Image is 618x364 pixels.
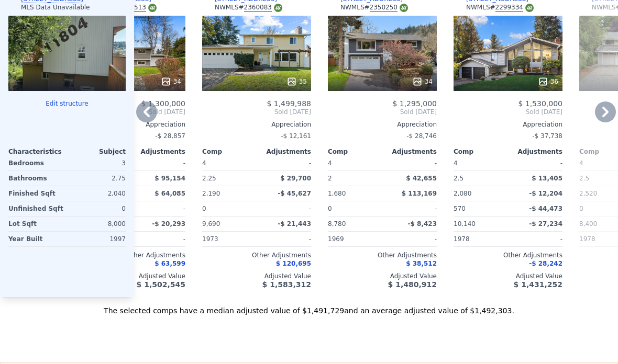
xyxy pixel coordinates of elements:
div: - [133,232,185,246]
div: Comp [454,147,508,156]
span: -$ 28,746 [406,132,437,140]
span: -$ 12,161 [281,132,311,140]
div: Bedrooms [8,156,65,170]
div: - [384,156,437,170]
div: NWMLS # [340,3,408,12]
div: Appreciation [454,120,562,129]
div: 2.75 [69,171,126,186]
span: $ 120,695 [276,260,311,267]
div: Adjustments [382,147,437,156]
div: - [510,232,562,246]
span: -$ 27,234 [529,220,562,227]
div: Appreciation [328,120,437,129]
img: NWMLS Logo [274,4,282,12]
div: Comp [202,147,257,156]
div: 2.5 [454,171,506,186]
div: 2 [328,171,380,186]
div: 1978 [454,232,506,246]
button: Edit structure [8,99,126,108]
div: Adjusted Value [328,272,437,280]
span: 4 [202,160,206,167]
span: 4 [579,160,583,167]
span: $ 42,655 [406,175,437,182]
div: MLS Data Unavailable [21,3,90,12]
span: $ 1,480,912 [388,280,437,289]
span: 0 [579,205,583,212]
div: 3 [69,156,126,170]
div: Characteristics [8,147,67,156]
span: 8,780 [328,220,346,227]
span: $ 1,300,000 [141,99,185,108]
span: Sold [DATE] [202,108,311,116]
span: $ 1,502,545 [137,280,185,289]
div: Adjustments [257,147,311,156]
div: Adjusted Value [454,272,562,280]
span: -$ 20,293 [152,220,185,227]
div: NWMLS # [466,3,534,12]
div: - [384,232,437,246]
div: Bathrooms [8,171,65,186]
span: $ 113,169 [402,190,437,197]
span: 0 [202,205,206,212]
span: 2,080 [454,190,471,197]
div: Other Adjustments [328,251,437,259]
div: 0 [69,201,126,216]
span: -$ 28,857 [155,132,185,140]
div: Subject [67,147,126,156]
img: NWMLS Logo [525,4,534,12]
span: $ 63,599 [154,260,185,267]
span: $ 1,583,312 [262,280,311,289]
span: 10,140 [454,220,476,227]
div: Finished Sqft [8,186,65,201]
span: $ 38,512 [406,260,437,267]
span: $ 1,499,988 [267,99,311,108]
span: 2,520 [579,190,597,197]
div: Year Built [8,232,65,246]
div: Comp [328,147,382,156]
span: 570 [454,205,466,212]
div: 1997 [69,232,126,246]
span: $ 29,700 [280,175,311,182]
div: Appreciation [202,120,311,129]
div: - [133,156,185,170]
span: 0 [328,205,332,212]
div: 1969 [328,232,380,246]
div: - [259,232,311,246]
div: 36 [538,76,558,87]
div: 35 [286,76,307,87]
span: -$ 28,242 [529,260,562,267]
div: - [259,156,311,170]
span: $ 1,530,000 [518,99,562,108]
div: 2.25 [202,171,255,186]
span: $ 1,431,252 [514,280,562,289]
div: Adjusted Value [202,272,311,280]
div: Unfinished Sqft [8,201,65,216]
span: -$ 44,473 [529,205,562,212]
span: -$ 37,738 [532,132,562,140]
span: 8,400 [579,220,597,227]
img: NWMLS Logo [148,4,157,12]
span: 2,190 [202,190,220,197]
div: 34 [161,76,181,87]
div: 1973 [202,232,255,246]
span: -$ 21,443 [278,220,311,227]
div: Adjustments [508,147,562,156]
span: $ 1,295,000 [392,99,437,108]
span: 9,690 [202,220,220,227]
div: Other Adjustments [202,251,311,259]
span: 4 [454,160,458,167]
div: - [510,156,562,170]
span: 4 [328,160,332,167]
div: Other Adjustments [454,251,562,259]
span: 1,680 [328,190,346,197]
span: -$ 12,204 [529,190,562,197]
div: - [133,201,185,216]
span: $ 64,085 [154,190,185,197]
div: NWMLS # [215,3,282,12]
span: -$ 45,627 [278,190,311,197]
div: - [384,201,437,216]
img: NWMLS Logo [400,4,408,12]
span: $ 95,154 [154,175,185,182]
div: 34 [412,76,433,87]
div: Lot Sqft [8,217,65,231]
